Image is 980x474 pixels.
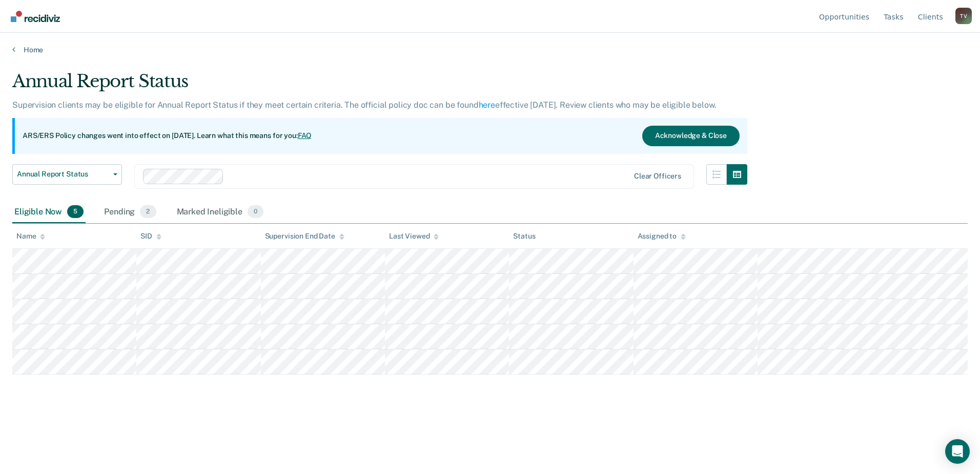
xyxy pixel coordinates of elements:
div: Last Viewed [389,232,439,241]
div: Marked Ineligible0 [175,201,266,224]
div: Assigned to [638,232,686,241]
span: 2 [140,205,156,219]
span: Annual Report Status [17,170,109,179]
button: Profile dropdown button [955,8,972,24]
div: Pending2 [102,201,158,224]
div: Open Intercom Messenger [945,439,970,464]
div: T V [955,8,972,24]
div: Eligible Now5 [12,201,86,224]
div: Name [16,232,45,241]
div: Supervision End Date [265,232,344,241]
p: Supervision clients may be eligible for Annual Report Status if they meet certain criteria. The o... [12,100,716,110]
div: Annual Report Status [12,71,747,100]
img: Recidiviz [11,11,60,22]
a: Home [12,45,968,54]
button: Annual Report Status [12,164,122,185]
div: Status [513,232,535,241]
p: ARS/ERS Policy changes went into effect on [DATE]. Learn what this means for you: [23,131,312,141]
a: here [479,100,495,110]
a: FAQ [298,131,312,140]
span: 5 [67,205,84,219]
div: Clear officers [634,172,681,181]
div: SID [140,232,161,241]
button: Acknowledge & Close [642,126,740,146]
span: 0 [248,205,263,219]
